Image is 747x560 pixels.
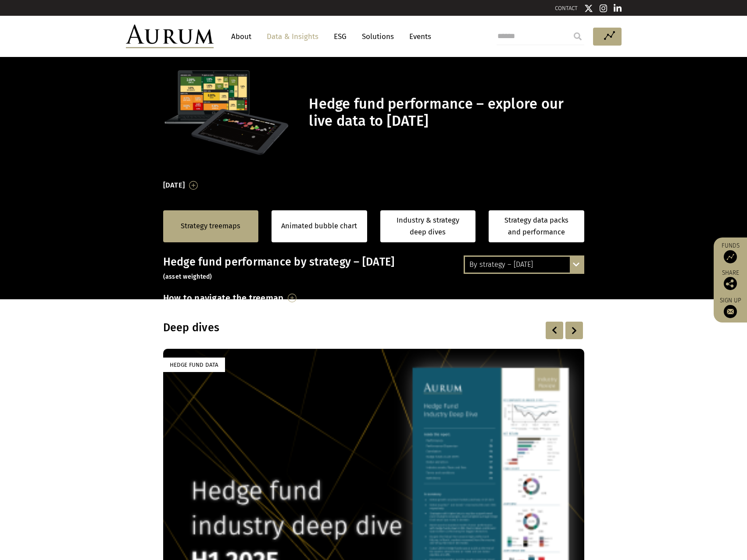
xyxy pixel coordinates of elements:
a: Solutions [357,28,398,45]
img: Share this post [724,277,737,290]
a: About [227,28,256,45]
div: Share [718,270,743,290]
h1: Hedge fund performance – explore our live data to [DATE] [309,96,582,130]
a: Industry & strategy deep dives [380,210,476,242]
h3: Hedge fund performance by strategy – [DATE] [163,255,584,282]
img: Instagram icon [600,4,608,13]
a: Funds [718,242,743,263]
a: Animated bubble chart [281,220,357,232]
div: By strategy – [DATE] [465,257,583,273]
a: Data & Insights [262,28,323,45]
h3: Deep dives [163,321,471,334]
a: Sign up [718,297,743,318]
div: Hedge Fund Data [163,358,225,372]
a: CONTACT [555,5,578,11]
a: ESG [329,28,351,45]
small: (asset weighted) [163,273,212,280]
a: Strategy treemaps [181,220,240,232]
input: Submit [569,28,586,45]
img: Access Funds [724,250,737,263]
img: Aurum [126,25,214,48]
h3: How to navigate the treemap [163,291,284,305]
h3: [DATE] [163,179,185,192]
img: Linkedin icon [614,4,622,13]
img: Twitter icon [584,4,593,13]
img: Sign up to our newsletter [724,305,737,318]
a: Strategy data packs and performance [489,210,584,242]
a: Events [405,28,431,45]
